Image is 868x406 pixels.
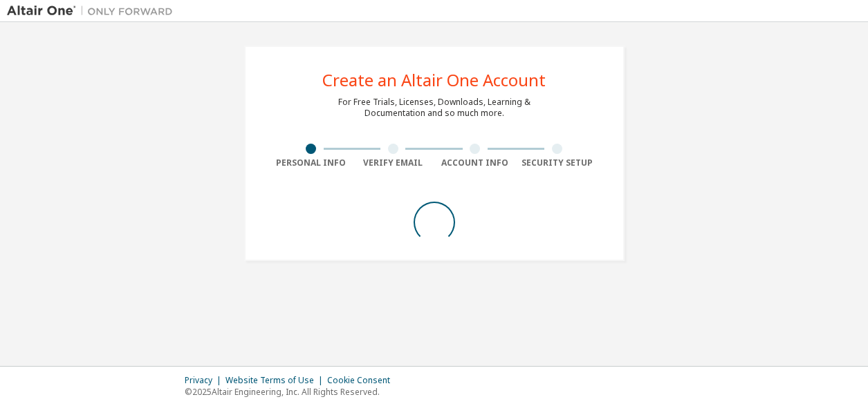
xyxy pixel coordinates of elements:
div: Privacy [185,375,225,386]
div: Personal Info [270,157,353,168]
img: Altair One [7,4,180,18]
div: For Free Trials, Licenses, Downloads, Learning & Documentation and so much more. [338,97,530,119]
div: Account Info [434,157,517,168]
div: Verify Email [352,157,434,168]
div: Cookie Consent [327,375,398,386]
div: Website Terms of Use [225,375,327,386]
div: Security Setup [516,157,598,168]
p: © 2025 Altair Engineering, Inc. All Rights Reserved. [185,386,398,398]
div: Create an Altair One Account [322,72,546,88]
